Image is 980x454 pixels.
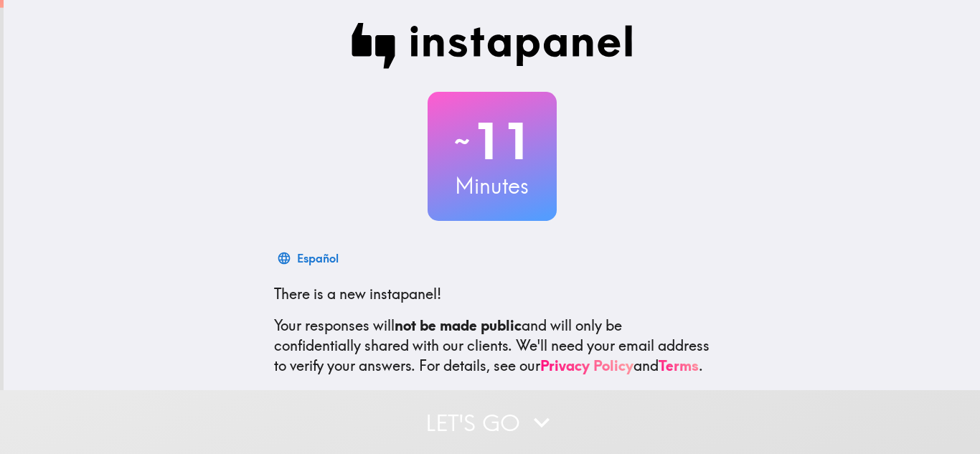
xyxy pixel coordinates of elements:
[274,316,710,376] p: Your responses will and will only be confidentially shared with our clients. We'll need your emai...
[659,356,699,374] a: Terms
[428,112,557,171] h2: 11
[395,316,522,334] b: not be made public
[428,171,557,201] h3: Minutes
[540,356,633,374] a: Privacy Policy
[274,285,441,303] span: There is a new instapanel!
[452,120,472,163] span: ~
[297,248,339,268] div: Español
[352,23,633,69] img: Instapanel
[274,387,710,427] p: This invite is exclusively for you, please do not share it. Complete it soon because spots are li...
[274,244,344,273] button: Español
